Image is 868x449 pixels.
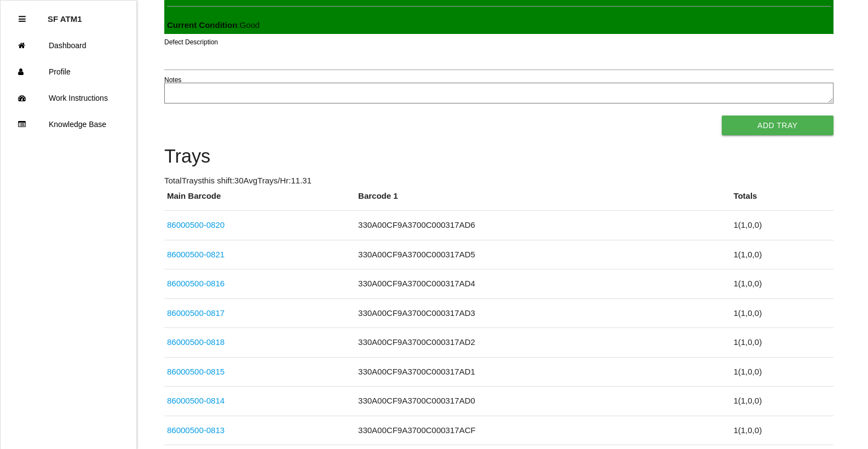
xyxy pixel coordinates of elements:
label: Defect Description [164,37,218,47]
a: 86000500-0814 [167,396,225,405]
a: 86000500-0815 [167,367,225,376]
a: Work Instructions [1,85,136,111]
td: 1 ( 1 , 0 , 0 ) [731,298,833,328]
label: Notes [164,75,181,85]
th: Main Barcode [164,190,355,211]
a: 86000500-0813 [167,425,225,435]
a: 86000500-0820 [167,220,225,229]
a: Dashboard [1,32,136,59]
td: 1 ( 1 , 0 , 0 ) [731,211,833,240]
b: Current Condition [167,20,237,30]
a: 86000500-0816 [167,279,225,288]
td: 330A00CF9A3700C000317ACF [355,416,731,445]
td: 330A00CF9A3700C000317AD6 [355,211,731,240]
div: Close [19,6,26,32]
td: 1 ( 1 , 0 , 0 ) [731,240,833,269]
h4: Trays [164,146,833,167]
td: 330A00CF9A3700C000317AD1 [355,357,731,387]
a: 86000500-0818 [167,337,225,347]
td: 330A00CF9A3700C000317AD3 [355,298,731,328]
a: 86000500-0817 [167,308,225,318]
th: Totals [731,190,833,211]
td: 1 ( 1 , 0 , 0 ) [731,416,833,445]
span: : Good [167,20,260,30]
td: 1 ( 1 , 0 , 0 ) [731,387,833,416]
a: Knowledge Base [1,111,136,137]
a: 86000500-0821 [167,250,225,259]
td: 330A00CF9A3700C000317AD0 [355,387,731,416]
td: 1 ( 1 , 0 , 0 ) [731,328,833,358]
th: Barcode 1 [355,190,731,211]
td: 1 ( 1 , 0 , 0 ) [731,357,833,387]
a: Profile [1,59,136,85]
td: 330A00CF9A3700C000317AD2 [355,328,731,358]
td: 330A00CF9A3700C000317AD5 [355,240,731,269]
button: Add Tray [722,116,833,135]
p: Total Trays this shift: 30 Avg Trays /Hr: 11.31 [164,175,833,187]
p: SF ATM1 [48,6,82,24]
td: 1 ( 1 , 0 , 0 ) [731,269,833,299]
td: 330A00CF9A3700C000317AD4 [355,269,731,299]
